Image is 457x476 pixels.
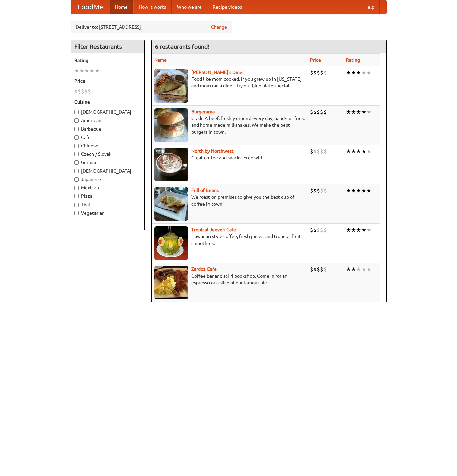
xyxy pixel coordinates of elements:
[154,108,188,142] img: burgerama.jpg
[361,187,366,194] li: ★
[81,88,84,95] li: $
[346,266,351,273] li: ★
[346,108,351,116] li: ★
[346,187,351,194] li: ★
[74,134,141,141] label: Cafe
[74,193,141,199] label: Pizza
[366,148,371,155] li: ★
[74,110,79,114] input: [DEMOGRAPHIC_DATA]
[313,266,317,273] li: $
[351,187,356,194] li: ★
[74,184,141,191] label: Mexican
[74,142,141,149] label: Chinese
[323,148,327,155] li: $
[356,108,361,116] li: ★
[74,152,79,156] input: Czech / Slovak
[366,69,371,76] li: ★
[313,187,317,194] li: $
[74,109,141,115] label: [DEMOGRAPHIC_DATA]
[74,125,141,132] label: Barbecue
[346,69,351,76] li: ★
[361,266,366,273] li: ★
[191,266,217,272] a: Zardoz Cafe
[94,67,100,74] li: ★
[351,108,356,116] li: ★
[320,69,323,76] li: $
[323,226,327,234] li: $
[74,117,141,124] label: American
[317,148,320,155] li: $
[366,226,371,234] li: ★
[310,187,313,194] li: $
[191,188,219,193] a: Full of Beans
[71,40,144,53] h4: Filter Restaurants
[110,0,133,14] a: Home
[320,266,323,273] li: $
[74,194,79,198] input: Pizza
[356,69,361,76] li: ★
[356,148,361,155] li: ★
[154,272,305,286] p: Coffee bar and sci-fi bookshop. Come in for an espresso or a slice of our famous pie.
[310,148,313,155] li: $
[317,108,320,116] li: $
[74,118,79,123] input: American
[154,233,305,247] p: Hawaiian style coffee, fresh juices, and tropical fruit smoothies.
[310,69,313,76] li: $
[346,226,351,234] li: ★
[351,226,356,234] li: ★
[323,187,327,194] li: $
[310,266,313,273] li: $
[346,148,351,155] li: ★
[154,148,188,181] img: north.jpg
[351,69,356,76] li: ★
[356,226,361,234] li: ★
[74,135,79,140] input: Cafe
[88,88,91,95] li: $
[74,168,141,174] label: [DEMOGRAPHIC_DATA]
[320,226,323,234] li: $
[191,70,244,75] a: [PERSON_NAME]'s Diner
[71,0,110,14] a: FoodMe
[323,108,327,116] li: $
[154,154,305,161] p: Great coffee and snacks. Free wifi.
[74,201,141,208] label: Thai
[320,148,323,155] li: $
[74,169,79,173] input: [DEMOGRAPHIC_DATA]
[366,108,371,116] li: ★
[154,194,305,207] p: We roast on premises to give you the best cup of coffee in town.
[191,148,234,154] a: North by Northwest
[320,187,323,194] li: $
[366,187,371,194] li: ★
[89,67,94,74] li: ★
[78,88,81,95] li: $
[74,176,141,183] label: Japanese
[74,210,141,216] label: Vegetarian
[74,177,79,182] input: Japanese
[313,226,317,234] li: $
[74,99,141,105] h5: Cuisine
[191,109,215,114] b: Burgerama
[74,211,79,215] input: Vegetarian
[74,57,141,64] h5: Rating
[74,159,141,166] label: German
[191,227,236,232] a: Tropical Jeeve's Cafe
[346,57,360,63] a: Rating
[313,148,317,155] li: $
[361,108,366,116] li: ★
[351,266,356,273] li: ★
[154,76,305,89] p: Food like mom cooked, if you grew up in [US_STATE] and mom ran a diner. Try our blue plate special!
[84,88,88,95] li: $
[310,226,313,234] li: $
[317,266,320,273] li: $
[74,67,79,74] li: ★
[133,0,172,14] a: How it works
[313,69,317,76] li: $
[317,69,320,76] li: $
[317,187,320,194] li: $
[313,108,317,116] li: $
